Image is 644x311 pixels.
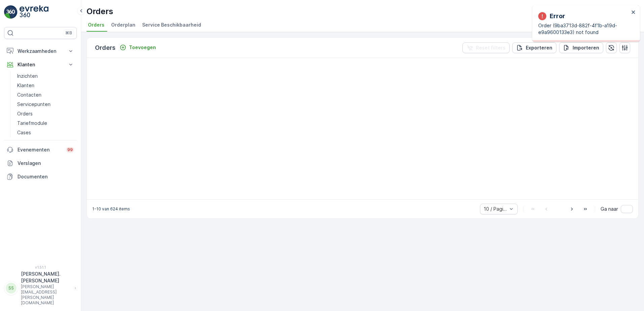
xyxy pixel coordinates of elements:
[17,110,33,117] p: Orders
[17,73,38,79] p: Inzichten
[21,284,71,306] p: [PERSON_NAME][EMAIL_ADDRESS][PERSON_NAME][DOMAIN_NAME]
[14,90,77,100] a: Contacten
[18,61,63,68] p: Klanten
[18,146,62,153] p: Evenementen
[4,157,77,170] a: Verslagen
[462,42,510,53] button: Reset filters
[550,11,565,21] p: Error
[4,44,77,58] button: Werkzaamheden
[129,44,156,51] p: Toevoegen
[573,44,599,51] p: Importeren
[631,9,636,16] button: close
[111,22,135,28] span: Orderplan
[14,128,77,137] a: Cases
[17,92,41,98] p: Contacten
[18,48,63,55] p: Werkzaamheden
[87,6,113,17] p: Orders
[526,44,552,51] p: Exporteren
[14,81,77,90] a: Klanten
[538,22,629,36] p: Order (9ba3713d-882f-4f1b-a19d-e9a9600133e3) not found
[4,170,77,183] a: Documenten
[559,42,603,53] button: Importeren
[4,58,77,71] button: Klanten
[92,206,130,212] p: 1-10 van 624 items
[14,118,77,128] a: Tariefmodule
[17,120,47,127] p: Tariefmodule
[21,271,71,284] p: [PERSON_NAME].[PERSON_NAME]
[65,30,72,36] p: ⌘B
[20,5,49,19] img: logo_light-DOdMpM7g.png
[95,43,116,53] p: Orders
[17,101,51,108] p: Servicepunten
[18,173,74,180] p: Documenten
[512,42,556,53] button: Exporteren
[17,129,31,136] p: Cases
[88,22,104,28] span: Orders
[4,265,77,269] span: v 1.51.1
[476,44,506,51] p: Reset filters
[117,43,159,51] button: Toevoegen
[17,82,34,89] p: Klanten
[6,283,17,293] div: SS
[14,100,77,109] a: Servicepunten
[18,160,74,167] p: Verslagen
[601,206,618,212] span: Ga naar
[4,5,18,19] img: logo
[142,22,201,28] span: Service Beschikbaarheid
[4,271,77,306] button: SS[PERSON_NAME].[PERSON_NAME][PERSON_NAME][EMAIL_ADDRESS][PERSON_NAME][DOMAIN_NAME]
[67,147,73,152] p: 99
[14,109,77,118] a: Orders
[14,71,77,81] a: Inzichten
[4,143,77,157] a: Evenementen99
